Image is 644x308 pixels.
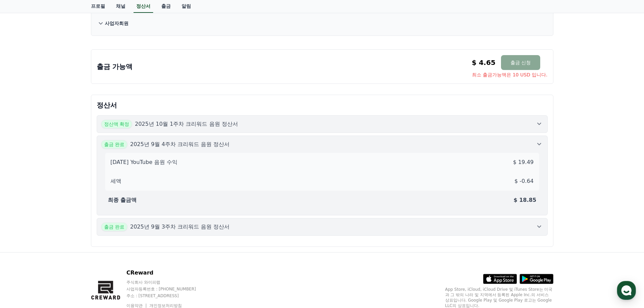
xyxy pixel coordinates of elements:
span: 출금 완료 [101,140,127,149]
a: 이용약관 [126,303,148,308]
p: 주소 : [STREET_ADDRESS] [126,293,209,299]
a: 개인정보처리방침 [149,303,182,308]
p: $ -0.64 [515,177,534,185]
p: [DATE] YouTube 음원 수익 [111,158,177,166]
p: CReward [126,269,209,277]
p: 2025년 10월 1주차 크리워드 음원 정산서 [135,120,238,128]
p: 사업자등록번호 : [PHONE_NUMBER] [126,286,209,292]
button: 사업자회원 [97,17,548,30]
p: 정산서 [97,100,548,110]
p: 출금 가능액 [97,62,133,71]
button: 출금 신청 [501,55,540,70]
p: 2025년 9월 4주차 크리워드 음원 정산서 [130,140,230,148]
p: 세액 [111,177,121,185]
p: 최종 출금액 [108,196,137,204]
span: 최소 출금가능액은 10 USD 입니다. [472,71,548,78]
a: 홈 [2,214,45,231]
a: 설정 [87,214,130,231]
p: $ 4.65 [472,58,496,67]
p: 사업자회원 [105,20,128,27]
p: $ 19.49 [513,158,533,166]
p: $ 18.85 [514,196,536,204]
span: 설정 [104,224,113,230]
p: 주식회사 와이피랩 [126,280,209,285]
button: 정산액 확정 2025년 10월 1주차 크리워드 음원 정산서 [97,115,548,133]
button: 출금 완료 2025년 9월 4주차 크리워드 음원 정산서 [DATE] YouTube 음원 수익 $ 19.49 세액 $ -0.64 최종 출금액 $ 18.85 [97,136,548,215]
span: 출금 완료 [101,222,127,231]
span: 홈 [21,224,25,230]
p: 2025년 9월 3주차 크리워드 음원 정산서 [130,223,230,231]
span: 대화 [62,225,70,230]
span: 정산액 확정 [101,120,132,128]
button: 출금 완료 2025년 9월 3주차 크리워드 음원 정산서 [97,218,548,236]
a: 대화 [45,214,87,231]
